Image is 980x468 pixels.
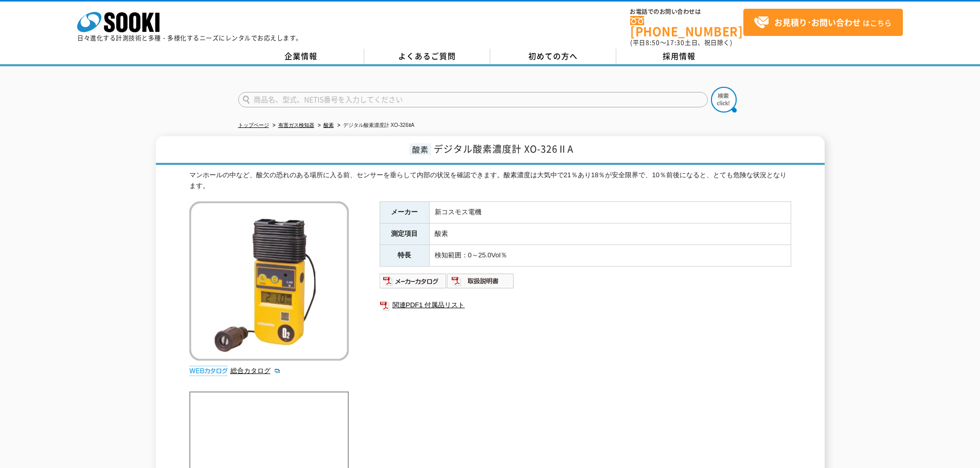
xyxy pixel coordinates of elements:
[616,49,742,64] a: 採用情報
[429,202,791,223] td: 新コスモス電機
[754,15,892,30] span: はこちら
[278,122,314,128] a: 有害ガス検知器
[380,273,447,289] img: メーカーカタログ
[238,49,364,64] a: 企業情報
[743,9,903,36] a: お見積り･お問い合わせはこちら
[189,201,349,361] img: デジタル酸素濃度計 XO-326ⅡA
[774,16,861,28] strong: お見積り･お問い合わせ
[238,122,269,128] a: トップページ
[380,298,791,312] a: 関連PDF1 付属品リスト
[630,16,743,37] a: [PHONE_NUMBER]
[335,120,415,131] li: デジタル酸素濃度計 XO-326ⅡA
[189,170,791,192] div: マンホールの中など、酸欠の恐れのある場所に入る前、センサーを垂らして内部の状況を確認できます。酸素濃度は大気中で21％あり18％が安全限界で、10％前後になると、とても危険な状況となります。
[630,38,732,47] span: (平日 ～ 土日、祝日除く)
[238,92,708,107] input: 商品名、型式、NETIS番号を入力してください
[364,49,490,64] a: よくあるご質問
[528,50,578,62] span: 初めての方へ
[447,273,514,289] img: 取扱説明書
[380,279,447,287] a: メーカーカタログ
[189,366,228,376] img: webカタログ
[666,38,685,47] span: 17:30
[77,35,302,41] p: 日々進化する計測技術と多種・多様化するニーズにレンタルでお応えします。
[409,143,431,155] span: 酸素
[230,367,281,375] a: 総合カタログ
[434,142,574,156] span: デジタル酸素濃度計 XO-326ⅡA
[429,245,791,267] td: 検知範囲：0～25.0Vol％
[447,279,514,287] a: 取扱説明書
[380,202,429,223] th: メーカー
[711,87,737,113] img: btn_search.png
[630,9,743,15] span: お電話でのお問い合わせは
[380,245,429,267] th: 特長
[380,223,429,245] th: 測定項目
[490,49,616,64] a: 初めての方へ
[646,38,660,47] span: 8:50
[429,223,791,245] td: 酸素
[324,122,334,128] a: 酸素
